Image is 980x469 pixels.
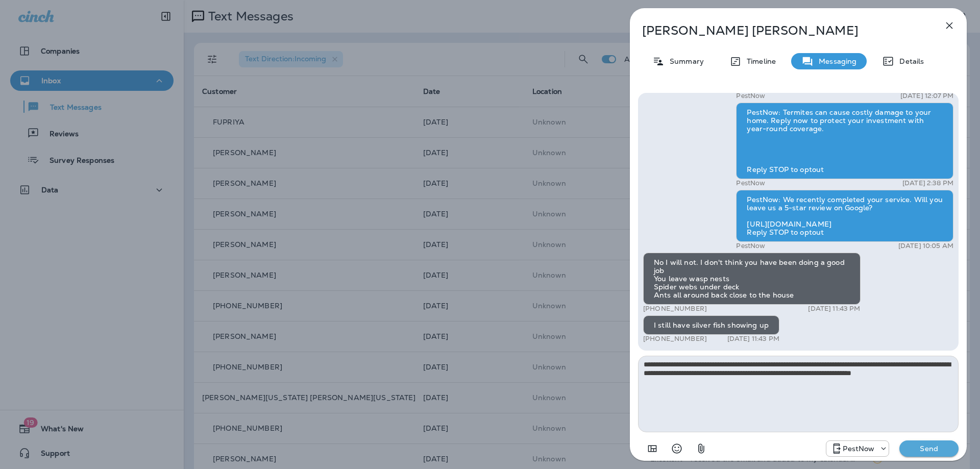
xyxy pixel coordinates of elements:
button: Select an emoji [667,438,687,459]
div: +1 (703) 691-5149 [826,442,889,455]
div: No I will not. I don't think you have been doing a good job You leave wasp nests Spider webs unde... [643,253,861,305]
p: [PERSON_NAME] [PERSON_NAME] [642,23,921,38]
p: [DATE] 11:43 PM [808,305,860,313]
p: Summary [665,57,704,65]
p: Send [908,444,950,453]
button: Send [899,440,959,457]
p: [DATE] 11:43 PM [727,335,779,343]
p: Timeline [742,57,776,65]
p: Details [894,57,924,65]
p: [DATE] 2:38 PM [902,179,953,187]
div: PestNow: Termites can cause costly damage to your home. Reply now to protect your investment with... [736,103,953,179]
p: [DATE] 10:05 AM [898,242,953,250]
p: [DATE] 12:07 PM [900,92,953,100]
p: [PHONE_NUMBER] [643,335,707,343]
div: PestNow: We recently completed your service. Will you leave us a 5-star review on Google? [URL][D... [736,190,953,242]
p: PestNow [843,445,874,453]
p: PestNow [736,92,765,100]
p: PestNow [736,179,765,187]
p: Messaging [814,57,856,65]
p: [PHONE_NUMBER] [643,305,707,313]
button: Add in a premade template [642,438,663,459]
p: PestNow [736,242,765,250]
div: I still have silver fish showing up [643,315,779,335]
